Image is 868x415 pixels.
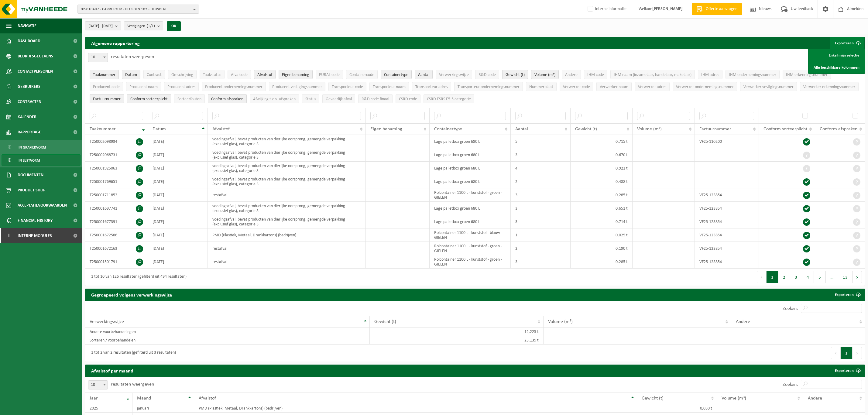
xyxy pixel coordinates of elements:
span: Contactpersonen [18,64,53,79]
button: 4 [802,271,814,283]
td: 0,714 t [571,215,633,228]
button: EURAL codeEURAL code: Activate to sort [316,70,343,79]
span: Volume (m³) [548,319,573,324]
button: Producent ondernemingsnummerProducent ondernemingsnummer: Activate to sort [202,82,266,91]
span: Aantal [418,73,429,77]
td: T250001697741 [85,202,148,215]
span: Andere [565,73,578,77]
span: Product Shop [18,183,45,198]
span: In lijstvorm [19,155,40,166]
span: Contract [147,73,162,77]
td: [DATE] [148,188,208,202]
button: AfvalcodeAfvalcode: Activate to sort [228,70,251,79]
td: T250001925063 [85,162,148,175]
button: Previous [757,271,767,283]
div: 1 tot 10 van 126 resultaten (gefilterd uit 494 resultaten) [88,272,187,283]
span: Bedrijfsgegevens [18,49,53,64]
h2: Afvalstof per maand [85,365,139,376]
td: PMD (Plastiek, Metaal, Drankkartons) (bedrijven) [208,228,366,242]
td: Lage palletbox groen 680 L [430,202,511,215]
td: restafval [208,188,366,202]
span: Offerte aanvragen [704,6,739,12]
button: Producent codeProducent code: Activate to sort [90,82,123,91]
button: SorteerfoutenSorteerfouten: Activate to sort [174,94,205,103]
button: Verwerker ondernemingsnummerVerwerker ondernemingsnummer: Activate to sort [673,82,737,91]
td: T250001711852 [85,188,148,202]
td: 3 [511,255,571,269]
td: 0,025 t [571,228,633,242]
td: 0,715 t [571,135,633,148]
td: [DATE] [148,202,208,215]
span: Verwerker erkenningsnummer [803,85,855,89]
count: (1/1) [147,24,155,28]
button: R&D codeR&amp;D code: Activate to sort [475,70,499,79]
td: restafval [208,242,366,255]
td: voedingsafval, bevat producten van dierlijke oorsprong, gemengde verpakking (exclusief glas), cat... [208,175,366,188]
span: Producent naam [129,85,158,89]
button: AfvalstofAfvalstof: Activate to sort [254,70,276,79]
span: IHM erkenningsnummer [786,73,828,77]
a: Offerte aanvragen [692,3,742,15]
span: Kalender [18,109,36,125]
td: 0,488 t [571,175,633,188]
td: Lage palletbox groen 680 L [430,135,511,148]
td: 0,285 t [571,188,633,202]
span: Producent ondernemingsnummer [205,85,262,89]
span: Vestigingen [127,22,155,31]
span: Containercode [349,73,374,77]
span: Conform afspraken [820,127,857,132]
button: AndereAndere: Activate to sort [562,70,581,79]
button: Verwerker naamVerwerker naam: Activate to sort [596,82,632,91]
td: Rolcontainer 1100 L - kunststof - groen - GIELEN [430,188,511,202]
button: Verwerker adresVerwerker adres: Activate to sort [635,82,670,91]
button: Previous [831,347,841,359]
td: Rolcontainer 1100 L - kunststof - blauw - GIELEN [430,228,511,242]
button: 5 [814,271,826,283]
button: IHM codeIHM code: Activate to sort [584,70,607,79]
button: Afwijking t.o.v. afsprakenAfwijking t.o.v. afspraken: Activate to sort [250,94,299,103]
label: resultaten weergeven [111,54,154,59]
button: Transporteur codeTransporteur code: Activate to sort [328,82,366,91]
button: 02-010497 - CARREFOUR - HEUSDEN 102 - HEUSDEN [77,5,199,14]
span: Gewicht (t) [506,73,525,77]
button: 3 [790,271,802,283]
span: EURAL code [319,73,340,77]
strong: [PERSON_NAME] [652,7,683,11]
td: 0,050 t [637,404,717,413]
td: [DATE] [148,162,208,175]
button: ContainercodeContainercode: Activate to sort [346,70,378,79]
button: CSRD ESRS E5-5 categorieCSRD ESRS E5-5 categorie: Activate to sort [424,94,474,103]
button: Gevaarlijk afval : Activate to sort [322,94,355,103]
button: OK [167,21,181,31]
td: januari [132,404,194,413]
span: 10 [88,53,108,62]
span: Transporteur code [332,85,363,89]
button: VerwerkingswijzeVerwerkingswijze: Activate to sort [436,70,472,79]
a: Exporteren [830,289,864,301]
button: StatusStatus: Activate to sort [302,94,319,103]
span: Verwerker code [563,85,590,89]
button: Verwerker codeVerwerker code: Activate to sort [560,82,593,91]
div: 1 tot 2 van 2 resultaten (gefilterd uit 3 resultaten) [88,348,176,358]
button: Conform afspraken : Activate to sort [208,94,247,103]
td: Lage palletbox groen 680 L [430,175,511,188]
span: Verwerkingswijze [90,319,124,324]
span: 10 [88,380,108,389]
span: Verwerker vestigingsnummer [743,85,794,89]
td: voedingsafval, bevat producten van dierlijke oorsprong, gemengde verpakking (exclusief glas), cat... [208,162,366,175]
button: 13 [838,271,853,283]
span: Omschrijving [171,73,193,77]
span: I [6,228,12,243]
td: [DATE] [148,255,208,269]
td: 2 [511,242,571,255]
button: DatumDatum: Activate to sort [122,70,140,79]
span: Containertype [384,73,408,77]
td: 5 [511,135,571,148]
td: 0,670 t [571,148,633,162]
td: 3 [511,148,571,162]
span: Verwerker adres [638,85,666,89]
button: 1 [841,347,853,359]
td: Lage palletbox groen 680 L [430,162,511,175]
td: 3 [511,202,571,215]
td: Lage palletbox groen 680 L [430,148,511,162]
